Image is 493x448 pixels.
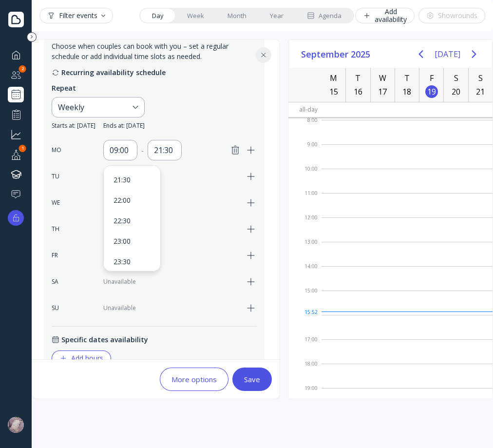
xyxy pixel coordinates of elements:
[59,354,103,362] div: Add hours
[288,188,322,213] div: 11:00
[8,126,24,142] a: Grow your business
[160,368,228,391] button: More options
[44,41,265,431] div: Availability
[288,261,322,286] div: 14:00
[216,9,258,22] a: Month
[8,47,24,63] a: Dashboard
[114,175,151,184] div: 21:30
[232,368,272,391] button: Save
[288,139,322,164] div: 9:00
[322,71,345,85] div: M
[444,71,468,85] div: S
[171,375,217,383] div: More options
[52,198,66,207] div: WE
[58,101,129,113] div: Weekly
[141,145,144,156] div: -
[346,71,370,85] div: T
[52,251,66,260] div: FR
[52,83,76,93] div: Repeat
[474,85,487,98] div: 21
[288,115,322,139] div: 8:00
[258,9,295,22] a: Year
[140,9,175,22] a: Day
[52,121,95,130] span: Starts at: [DATE]
[103,304,239,312] div: Unavailable
[52,277,66,286] div: SA
[39,8,113,23] button: Filter events
[426,12,477,19] div: Showrounds
[52,41,257,61] div: Choose when couples can book with you – set a regular schedule or add individual time slots as ne...
[244,375,260,383] div: Save
[8,166,24,182] a: Knowledge hub
[52,304,66,312] div: SU
[307,11,341,20] div: Agenda
[400,85,413,98] div: 18
[288,383,322,408] div: 19:00
[425,85,438,98] div: 19
[52,351,111,366] button: Add hours
[103,251,239,260] div: Unavailable
[8,106,24,122] a: Performance
[114,237,151,246] div: 23:00
[8,210,24,226] button: Upgrade options
[103,198,239,207] div: Unavailable
[352,85,364,98] div: 16
[355,8,415,23] button: Add availability
[464,44,484,64] button: Next page
[114,216,151,225] div: 22:30
[288,286,322,310] div: 15:00
[103,277,239,286] div: Unavailable
[52,146,66,155] div: MO
[435,45,460,63] button: [DATE]
[103,121,145,130] span: Ends at: [DATE]
[8,67,24,83] div: Couples manager
[288,164,322,188] div: 10:00
[411,44,431,64] button: Previous page
[327,85,340,98] div: 15
[52,172,66,181] div: TU
[288,334,322,359] div: 17:00
[8,87,24,102] a: Showrounds Scheduler
[297,45,376,63] button: September2025
[418,8,485,23] button: Showrounds
[19,65,26,73] div: 2
[288,310,322,334] div: 16:00
[52,334,257,345] div: Specific dates availability
[103,172,239,181] div: Unavailable
[175,9,216,22] a: Week
[114,196,151,205] div: 22:00
[419,71,443,85] div: F
[8,146,24,162] div: Your profile
[154,144,175,156] div: 21:30
[301,45,351,63] span: September
[52,225,66,234] div: TH
[103,225,239,234] div: Unavailable
[444,401,493,448] iframe: Chat Widget
[288,237,322,261] div: 13:00
[288,213,322,237] div: 12:00
[351,45,373,63] span: 2025
[288,359,322,383] div: 18:00
[8,67,24,83] a: Couples manager2
[288,102,322,117] div: All-day
[450,85,462,98] div: 20
[371,71,395,85] div: W
[376,85,389,98] div: 17
[8,186,24,202] a: Help & support
[8,146,24,162] a: Your profile1
[395,71,419,85] div: T
[363,8,407,23] div: Add availability
[110,144,131,156] div: 09:00
[19,145,26,152] div: 1
[47,12,105,19] div: Filter events
[52,67,257,78] div: Recurring availability schedule
[469,71,493,85] div: S
[114,257,151,266] div: 23:30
